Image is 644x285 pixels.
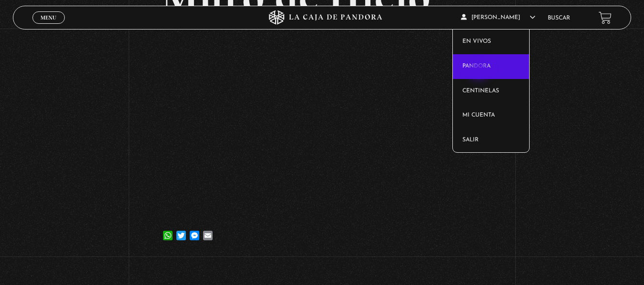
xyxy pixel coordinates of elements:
a: Email [201,221,215,240]
a: Buscar [548,15,570,21]
a: Mi cuenta [453,103,529,128]
a: Twitter [174,221,188,240]
a: WhatsApp [161,221,174,240]
span: Menu [41,15,56,20]
a: Centinelas [453,79,529,104]
span: Cerrar [37,23,60,29]
span: [PERSON_NAME] [461,15,535,20]
a: Pandora [453,54,529,79]
a: En vivos [453,29,529,54]
a: View your shopping cart [599,11,612,24]
a: Messenger [188,221,201,240]
a: Salir [453,128,529,153]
